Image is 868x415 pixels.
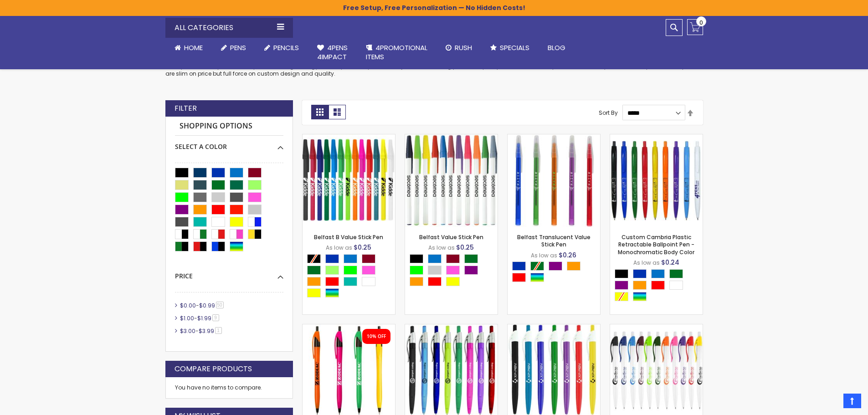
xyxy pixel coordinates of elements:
[197,314,211,322] span: $1.99
[344,254,357,263] div: Blue Light
[481,38,539,58] a: Specials
[410,254,423,263] div: Black
[366,43,427,61] span: 4PROMOTIONAL ITEMS
[539,38,575,58] a: Blog
[180,302,196,309] span: $0.00
[437,38,481,58] a: Rush
[367,333,386,340] div: 10% OFF
[410,277,423,286] div: Orange
[165,18,293,38] div: All Categories
[615,269,628,278] div: Black
[325,277,339,286] div: Red
[165,377,293,399] div: You have no items to compare.
[180,314,194,322] span: $1.00
[428,244,455,251] span: As low as
[317,43,348,61] span: 4Pens 4impact
[508,134,600,142] a: Belfast Translucent Value Stick Pen
[464,254,478,263] div: Green
[273,43,299,52] span: Pencils
[405,134,498,142] a: Belfast Value Stick Pen
[405,134,498,227] img: Belfast Value Stick Pen
[508,324,600,332] a: Preston B Click Pen
[651,281,665,290] div: Red
[362,277,375,286] div: White
[325,266,339,275] div: Green Light
[184,43,203,52] span: Home
[428,277,442,286] div: Red
[610,134,703,227] img: Custom Cambria Plastic Retractable Ballpoint Pen - Monochromatic Body Color
[165,38,212,58] a: Home
[428,266,442,275] div: Grey Light
[549,261,562,271] div: Purple
[307,277,321,286] div: Orange
[633,292,647,301] div: Assorted
[599,109,618,117] label: Sort By
[464,266,478,275] div: Purple
[212,314,219,321] span: 9
[314,233,383,241] a: Belfast B Value Stick Pen
[175,265,283,281] div: Price
[512,273,526,282] div: Red
[699,18,703,27] span: 0
[567,261,580,271] div: Orange
[307,288,321,297] div: Yellow
[559,251,576,260] span: $0.26
[362,254,375,263] div: Burgundy
[456,243,474,252] span: $0.25
[455,43,472,52] span: Rush
[615,281,628,290] div: Purple
[669,281,683,290] div: White
[446,266,460,275] div: Pink
[615,269,703,303] div: Select A Color
[661,258,679,267] span: $0.24
[325,288,339,297] div: Assorted
[175,364,252,374] strong: Compare Products
[446,277,460,286] div: Yellow
[175,117,283,136] strong: Shopping Options
[531,251,557,259] span: As low as
[307,266,321,275] div: Green
[255,38,308,58] a: Pencils
[303,134,395,227] img: Belfast B Value Stick Pen
[687,19,703,35] a: 0
[215,327,222,334] span: 1
[512,261,600,284] div: Select A Color
[344,266,357,275] div: Lime Green
[618,233,694,256] a: Custom Cambria Plastic Retractable Ballpoint Pen - Monochromatic Body Color
[517,233,591,248] a: Belfast Translucent Value Stick Pen
[212,38,255,58] a: Pens
[508,134,600,227] img: Belfast Translucent Value Stick Pen
[446,254,460,263] div: Burgundy
[216,302,224,308] span: 50
[230,43,246,52] span: Pens
[548,43,565,52] span: Blog
[428,254,442,263] div: Blue Light
[307,254,395,300] div: Select A Color
[500,43,529,52] span: Specials
[344,277,357,286] div: Teal
[419,233,483,241] a: Belfast Value Stick Pen
[651,269,665,278] div: Blue Light
[199,302,215,309] span: $0.99
[633,281,647,290] div: Orange
[311,105,329,119] strong: Grid
[326,244,352,251] span: As low as
[669,269,683,278] div: Green
[354,243,371,252] span: $0.25
[610,134,703,142] a: Custom Cambria Plastic Retractable Ballpoint Pen - Monochromatic Body Color
[180,327,195,335] span: $3.00
[512,261,526,271] div: Blue
[410,254,498,288] div: Select A Color
[303,134,395,142] a: Belfast B Value Stick Pen
[633,269,647,278] div: Blue
[178,314,222,322] a: $1.00-$1.999
[325,254,339,263] div: Blue
[303,324,395,332] a: Neon Slimster Pen
[633,259,660,266] span: As low as
[178,302,227,309] a: $0.00-$0.9950
[405,324,498,332] a: Preston Translucent Pen
[175,136,283,151] div: Select A Color
[199,327,214,335] span: $3.99
[308,38,357,67] a: 4Pens4impact
[357,38,437,67] a: 4PROMOTIONALITEMS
